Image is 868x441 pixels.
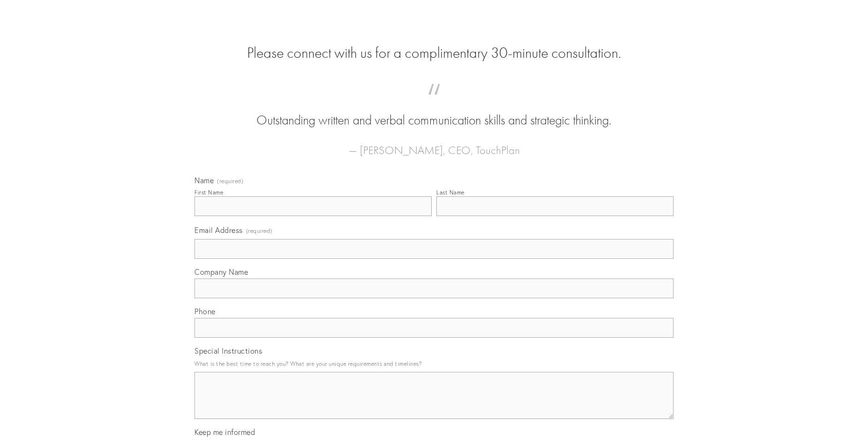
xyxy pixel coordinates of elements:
figcaption: — [PERSON_NAME], CEO, TouchPlan [209,130,659,160]
span: Special Instructions [194,346,262,356]
span: (required) [246,224,272,237]
span: (required) [217,178,243,184]
blockquote: Outstanding written and verbal communication skills and strategic thinking. [209,93,659,130]
p: What is the best time to reach you? What are your unique requirements and timelines? [194,357,674,370]
span: Name [194,176,214,185]
span: Email Address [194,225,243,235]
h2: Please connect with us for a complimentary 30-minute consultation. [194,44,674,62]
div: Last Name [436,189,465,196]
span: “ [209,93,659,111]
span: Company Name [194,267,248,277]
span: Phone [194,307,216,316]
div: First Name [194,189,223,196]
span: Keep me informed [194,427,255,437]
